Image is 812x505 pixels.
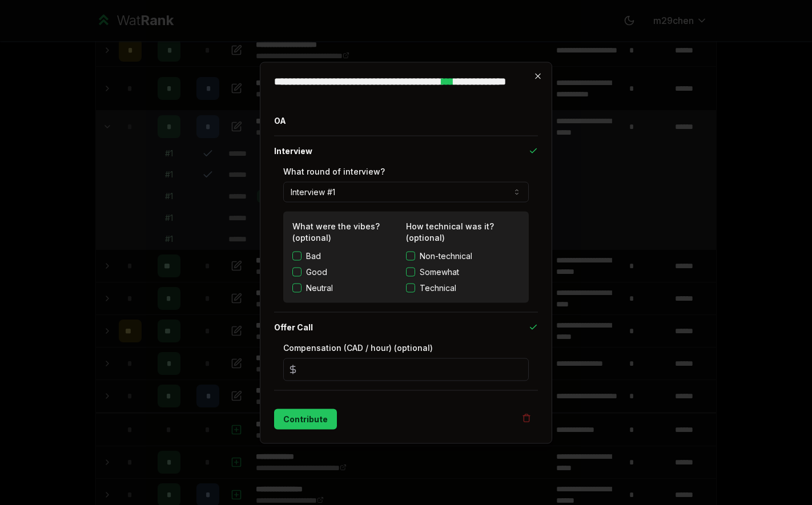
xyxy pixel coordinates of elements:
span: Technical [420,282,456,293]
button: OA [274,106,538,135]
button: Contribute [274,409,337,429]
button: Technical [406,283,415,292]
span: Non-technical [420,250,472,261]
label: What round of interview? [283,166,385,176]
span: Somewhat [420,266,459,277]
label: Neutral [306,282,333,293]
div: Offer Call [274,342,538,390]
label: Bad [306,250,321,261]
label: What were the vibes? (optional) [292,221,380,242]
label: Good [306,266,327,277]
label: How technical was it? (optional) [406,221,494,242]
button: Interview [274,136,538,165]
div: Interview [274,165,538,312]
button: Offer Call [274,312,538,342]
button: Somewhat [406,267,415,276]
label: Compensation (CAD / hour) (optional) [283,342,433,352]
button: Non-technical [406,251,415,260]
